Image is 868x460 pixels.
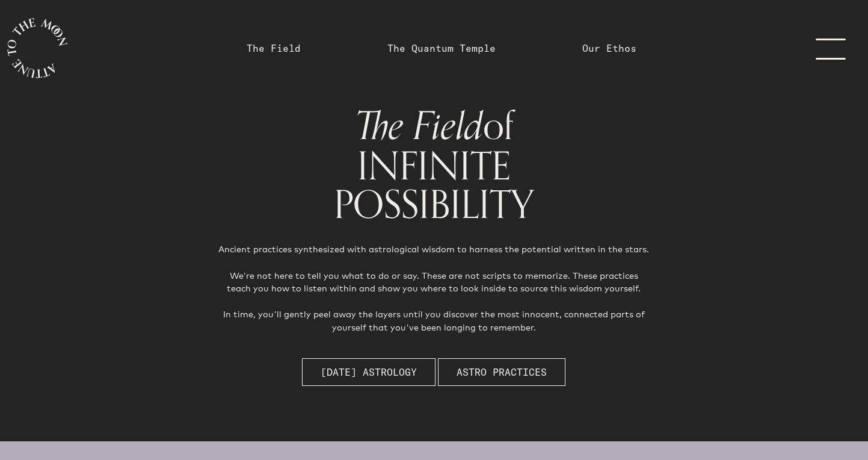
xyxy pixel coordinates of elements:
[582,41,636,55] a: Our Ethos
[438,358,565,386] button: Astro Practices
[247,41,301,55] a: The Field
[321,365,417,379] span: [DATE] Astrology
[387,41,496,55] a: The Quantum Temple
[218,243,650,334] p: Ancient practices synthesized with astrological wisdom to harness the potential written in the st...
[355,95,483,158] span: The Field
[199,106,669,223] h1: of INFINITE POSSIBILITY
[302,358,436,386] button: [DATE] Astrology
[457,365,547,379] span: Astro Practices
